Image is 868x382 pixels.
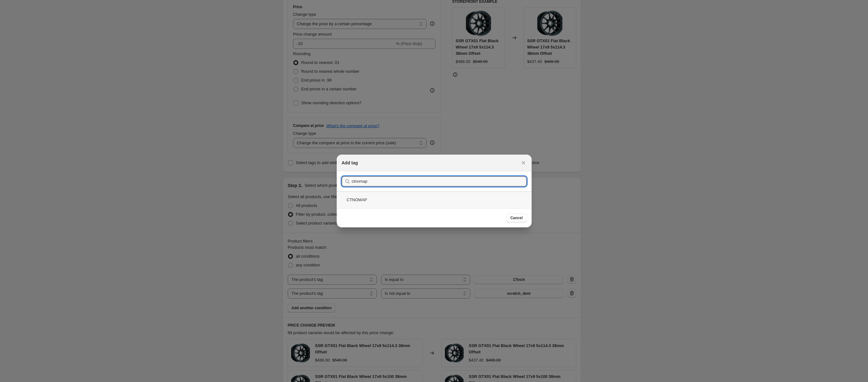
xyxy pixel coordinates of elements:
input: Search tags [352,176,527,186]
button: Cancel [506,214,526,222]
h2: Add tag [342,160,358,166]
span: Cancel [510,215,522,220]
div: CTNOMAP [337,191,532,208]
button: Close [519,158,528,167]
